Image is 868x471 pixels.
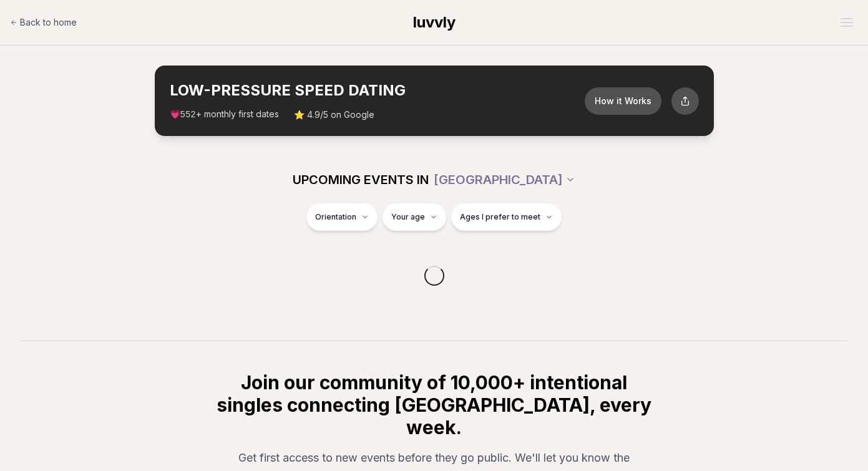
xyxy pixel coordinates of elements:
[585,87,661,115] button: How it Works
[306,203,378,231] button: Orientation
[413,12,456,32] a: luvvly
[315,212,356,222] span: Orientation
[215,371,654,439] h2: Join our community of 10,000+ intentional singles connecting [GEOGRAPHIC_DATA], every week.
[10,10,77,35] a: Back to home
[391,212,425,222] span: Your age
[170,108,279,121] span: 💗 + monthly first dates
[434,166,575,193] button: [GEOGRAPHIC_DATA]
[180,110,196,120] span: 552
[413,13,456,31] span: luvvly
[383,203,446,231] button: Your age
[836,13,858,32] button: Open menu
[294,109,374,121] span: ⭐ 4.9/5 on Google
[460,212,540,222] span: Ages I prefer to meet
[451,203,562,231] button: Ages I prefer to meet
[20,16,77,29] span: Back to home
[170,80,585,100] h2: LOW-PRESSURE SPEED DATING
[293,171,429,188] span: UPCOMING EVENTS IN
